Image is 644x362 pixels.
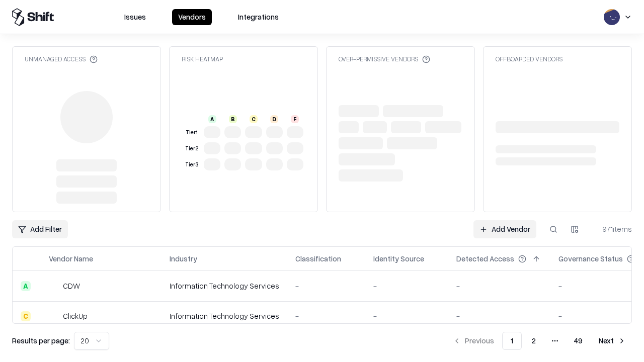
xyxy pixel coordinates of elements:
button: Add Filter [12,220,68,238]
button: Issues [118,9,152,25]
div: Identity Source [373,253,424,264]
div: - [456,281,542,291]
div: CDW [63,281,80,291]
nav: pagination [447,332,632,350]
div: Unmanaged Access [25,55,98,63]
button: Integrations [232,9,285,25]
div: - [456,311,542,321]
div: Offboarded Vendors [496,55,562,63]
div: - [373,281,440,291]
div: - [295,281,357,291]
div: - [373,311,440,321]
p: Results per page: [12,335,70,346]
div: Risk Heatmap [182,55,223,63]
div: Industry [170,253,197,264]
div: D [270,115,278,123]
div: Information Technology Services [170,311,279,321]
button: Next [593,332,632,350]
div: A [208,115,216,123]
div: Over-Permissive Vendors [339,55,430,63]
div: Governance Status [558,253,623,264]
div: - [295,311,357,321]
div: Tier 1 [184,128,200,137]
div: 971 items [592,224,632,234]
div: Detected Access [456,253,514,264]
div: C [21,311,31,321]
img: ClickUp [49,311,59,321]
div: B [229,115,237,123]
img: CDW [49,281,59,291]
div: F [291,115,299,123]
div: ClickUp [63,311,88,321]
button: 1 [502,332,522,350]
div: A [21,281,31,291]
div: Tier 2 [184,144,200,153]
button: Vendors [172,9,212,25]
div: Information Technology Services [170,281,279,291]
button: 2 [524,332,544,350]
div: C [250,115,258,123]
div: Classification [295,253,341,264]
button: 49 [566,332,591,350]
div: Vendor Name [49,253,93,264]
a: Add Vendor [473,220,536,238]
div: Tier 3 [184,160,200,169]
